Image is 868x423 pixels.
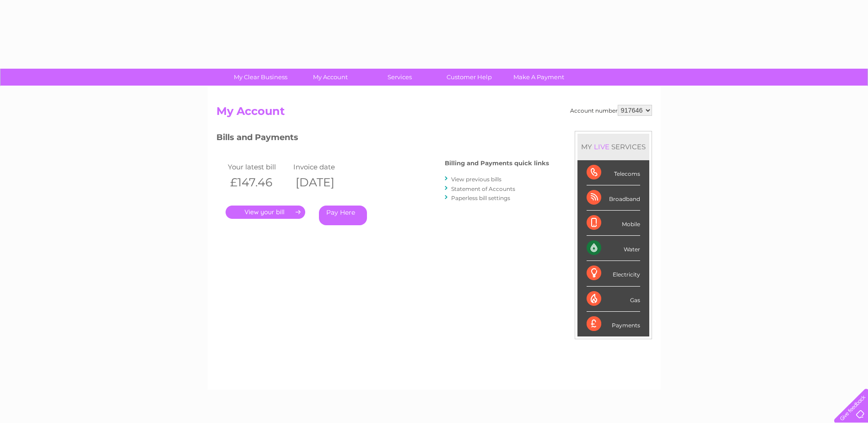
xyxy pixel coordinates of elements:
[291,161,357,173] td: Invoice date
[226,206,305,219] a: .
[451,185,515,192] a: Statement of Accounts
[319,206,367,225] a: Pay Here
[216,105,652,122] h2: My Account
[587,236,640,261] div: Water
[451,176,501,183] a: View previous bills
[501,69,577,86] a: Make A Payment
[587,160,640,185] div: Telecoms
[223,69,298,86] a: My Clear Business
[216,131,549,147] h3: Bills and Payments
[570,105,652,116] div: Account number
[577,134,649,160] div: MY SERVICES
[292,69,368,86] a: My Account
[587,287,640,312] div: Gas
[445,160,549,167] h4: Billing and Payments quick links
[362,69,437,86] a: Services
[587,211,640,236] div: Mobile
[587,312,640,336] div: Payments
[451,195,510,201] a: Paperless bill settings
[291,173,357,192] th: [DATE]
[587,185,640,211] div: Broadband
[592,142,611,151] div: LIVE
[226,173,291,192] th: £147.46
[226,161,291,173] td: Your latest bill
[587,261,640,286] div: Electricity
[431,69,507,86] a: Customer Help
